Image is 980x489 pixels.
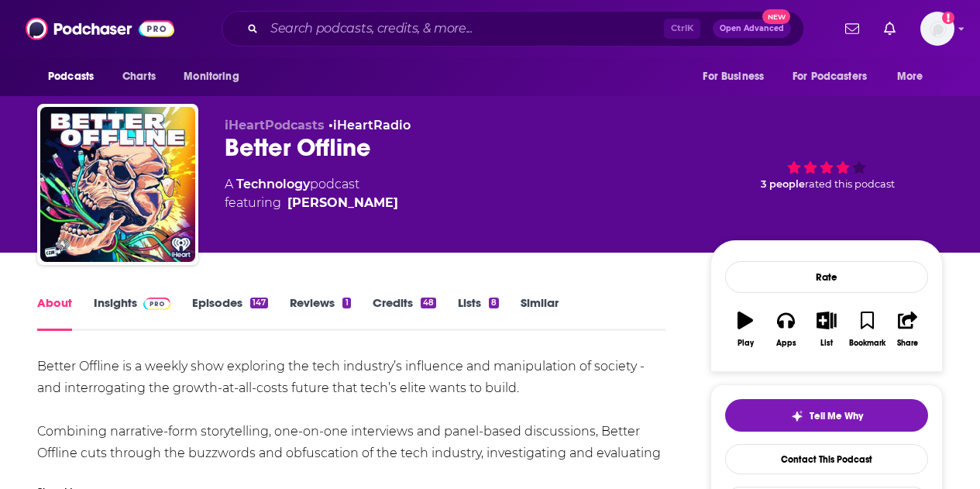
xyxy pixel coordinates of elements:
[942,12,954,24] svg: Add a profile image
[897,339,918,348] div: Share
[122,66,156,88] span: Charts
[888,301,928,357] button: Share
[847,301,887,357] button: Bookmark
[373,295,436,331] a: Credits48
[143,298,170,310] img: Podchaser Pro
[920,12,954,46] button: Show profile menu
[793,66,867,88] span: For Podcasters
[897,66,923,88] span: More
[250,298,268,308] div: 147
[37,295,72,331] a: About
[776,339,796,348] div: Apps
[810,410,863,422] span: Tell Me Why
[342,298,350,308] div: 1
[805,178,895,190] span: rated this podcast
[920,12,954,46] img: User Profile
[725,301,765,357] button: Play
[184,66,239,88] span: Monitoring
[664,19,700,39] span: Ctrl K
[421,298,436,308] div: 48
[222,11,804,46] div: Search podcasts, credits, & more...
[94,295,170,331] a: InsightsPodchaser Pro
[692,62,783,91] button: open menu
[489,298,499,308] div: 8
[710,118,943,214] div: 3 peoplerated this podcast
[458,295,499,331] a: Lists8
[290,295,350,331] a: Reviews1
[839,15,865,42] a: Show notifications dropdown
[761,178,805,190] span: 3 people
[703,66,764,88] span: For Business
[720,25,784,33] span: Open Advanced
[48,66,94,88] span: Podcasts
[782,62,889,91] button: open menu
[521,295,559,331] a: Similar
[820,339,833,348] div: List
[236,177,310,191] a: Technology
[738,339,754,348] div: Play
[173,62,259,91] button: open menu
[878,15,902,42] a: Show notifications dropdown
[192,295,268,331] a: Episodes147
[40,107,195,262] img: Better Offline
[713,19,791,38] button: Open AdvancedNew
[849,339,885,348] div: Bookmark
[225,118,325,133] span: iHeartPodcasts
[37,62,114,91] button: open menu
[328,118,411,133] span: •
[791,410,803,422] img: tell me why sparkle
[920,12,954,46] span: Logged in as gabrielle.gantz
[725,399,928,432] button: tell me why sparkleTell Me Why
[725,261,928,293] div: Rate
[225,194,398,212] span: featuring
[333,118,411,133] a: iHeartRadio
[806,301,847,357] button: List
[762,9,790,24] span: New
[264,16,664,41] input: Search podcasts, credits, & more...
[725,444,928,474] a: Contact This Podcast
[225,175,398,212] div: A podcast
[287,194,398,212] a: [PERSON_NAME]
[112,62,165,91] a: Charts
[26,14,174,43] img: Podchaser - Follow, Share and Rate Podcasts
[886,62,943,91] button: open menu
[765,301,806,357] button: Apps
